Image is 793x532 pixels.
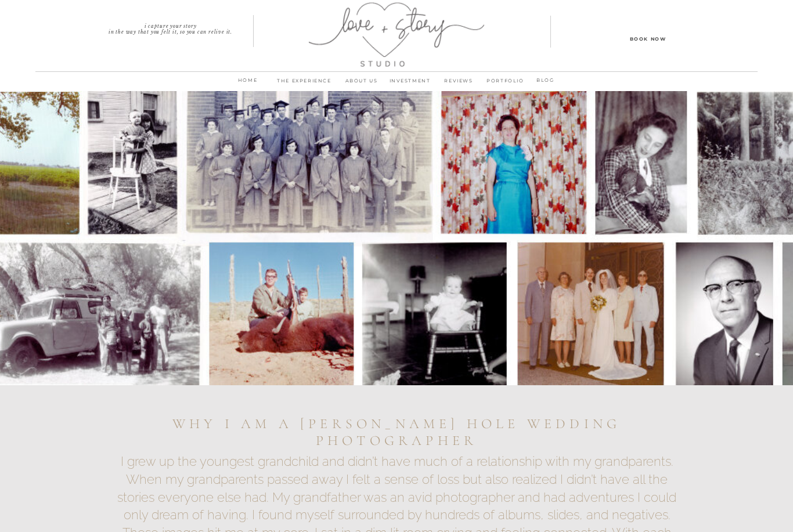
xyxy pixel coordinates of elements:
a: INVESTMENT [385,76,434,92]
a: Book Now [596,34,700,42]
a: REVIEWS [434,76,483,92]
a: PORTFOLIO [483,76,528,92]
a: BLOG [530,75,561,86]
h1: Why I am a [PERSON_NAME] Hole Wedding Photographer [118,416,675,445]
a: ABOUT us [337,76,385,92]
a: THE EXPERIENCE [271,76,337,92]
a: home [232,75,263,92]
p: I capture your story in the way that you felt it, so you can relive it. [87,23,254,31]
p: I grew up the youngest grandchild and didn’t have much of a relationship with my grandparents. Wh... [115,453,679,469]
a: I capture your storyin the way that you felt it, so you can relive it. [87,23,254,31]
